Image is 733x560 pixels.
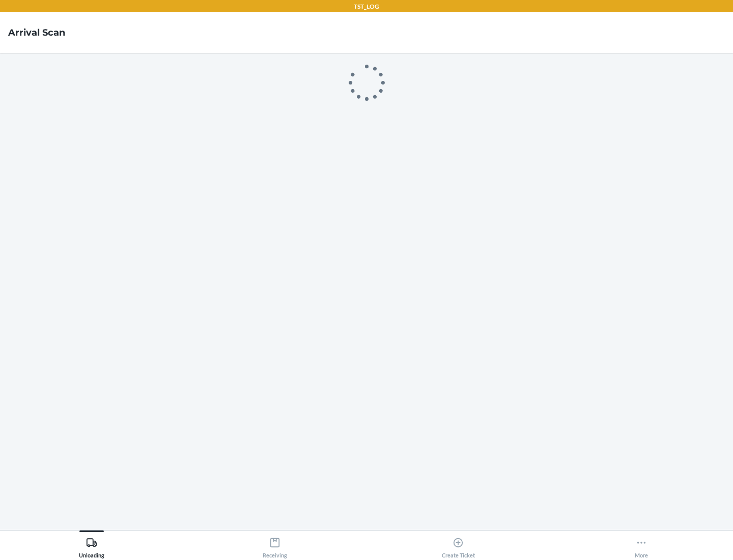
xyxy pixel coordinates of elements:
[79,533,104,558] div: Unloading
[354,2,379,11] p: TST_LOG
[183,530,366,558] button: Receiving
[8,26,65,39] h4: Arrival Scan
[442,533,475,558] div: Create Ticket
[550,530,733,558] button: More
[635,533,648,558] div: More
[366,530,550,558] button: Create Ticket
[263,533,287,558] div: Receiving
